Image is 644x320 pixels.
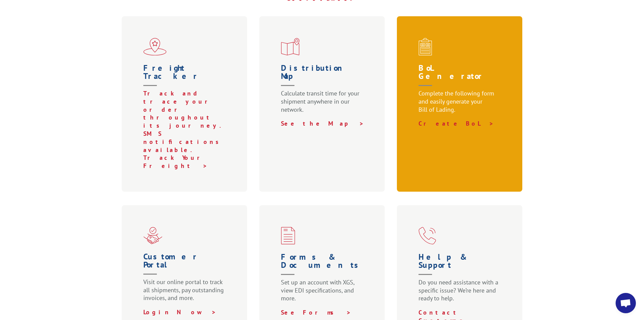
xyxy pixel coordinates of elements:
[143,227,162,244] img: xgs-icon-partner-red (1)
[281,278,366,308] p: Set up an account with XGS, view EDI specifications, and more.
[419,253,504,278] h1: Help & Support
[143,38,167,56] img: xgs-icon-flagship-distribution-model-red
[281,38,300,56] img: xgs-icon-distribution-map-red
[143,64,229,89] h1: Freight Tracker
[419,38,432,56] img: xgs-icon-bo-l-generator-red
[419,64,504,89] h1: BoL Generator
[143,253,229,278] h1: Customer Portal
[419,278,504,308] p: Do you need assistance with a specific issue? We’re here and ready to help.
[143,154,209,170] a: Track Your Freight >
[143,89,229,154] p: Track and trace your order throughout its journey. SMS notifications available.
[616,293,636,313] div: Open chat
[281,308,351,316] a: See Forms >
[143,64,229,154] a: Freight Tracker Track and trace your order throughout its journey. SMS notifications available.
[281,227,295,244] img: xgs-icon-credit-financing-forms-red
[143,278,229,308] p: Visit our online portal to track all shipments, pay outstanding invoices, and more.
[143,308,216,316] a: Login Now >
[281,253,366,278] h1: Forms & Documents
[281,120,364,127] a: See the Map >
[419,89,504,120] p: Complete the following form and easily generate your Bill of Lading.
[419,227,436,244] img: xgs-icon-help-and-support-red
[281,64,366,89] h1: Distribution Map
[281,89,366,120] p: Calculate transit time for your shipment anywhere in our network.
[419,120,494,127] a: Create BoL >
